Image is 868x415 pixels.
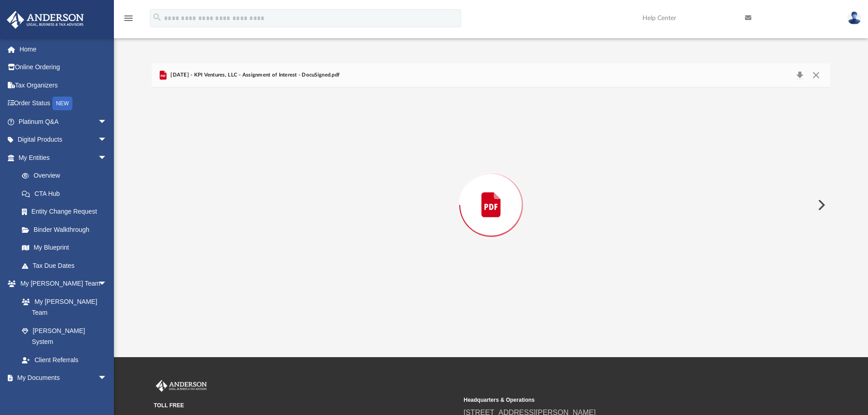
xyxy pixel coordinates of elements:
img: User Pic [847,11,861,25]
a: Binder Walkthrough [13,220,121,239]
a: Digital Productsarrow_drop_down [6,131,121,149]
a: Tax Due Dates [13,256,121,275]
a: Overview [13,167,121,185]
a: My Documentsarrow_drop_down [6,369,116,387]
i: search [152,12,162,22]
a: Entity Change Request [13,203,121,221]
a: My Blueprint [13,239,116,257]
img: Anderson Advisors Platinum Portal [4,11,87,29]
span: arrow_drop_down [98,131,116,149]
a: Platinum Q&Aarrow_drop_down [6,113,121,131]
a: My [PERSON_NAME] Team [13,292,112,322]
a: My Entitiesarrow_drop_down [6,149,121,167]
div: Preview [152,63,831,323]
i: menu [123,13,134,24]
small: Headquarters & Operations [464,396,767,404]
a: Online Ordering [6,58,121,77]
div: NEW [52,97,72,110]
a: [PERSON_NAME] System [13,322,116,351]
button: Next File [811,192,831,218]
a: Tax Organizers [6,76,121,94]
small: TOLL FREE [154,401,457,410]
button: Close [808,69,824,82]
a: My [PERSON_NAME] Teamarrow_drop_down [6,275,116,293]
a: Client Referrals [13,351,116,369]
a: Home [6,40,121,58]
span: arrow_drop_down [98,275,116,293]
a: CTA Hub [13,184,121,203]
span: arrow_drop_down [98,369,116,388]
span: arrow_drop_down [98,113,116,131]
img: Anderson Advisors Platinum Portal [154,380,209,392]
a: menu [123,17,134,24]
span: arrow_drop_down [98,149,116,167]
a: Order StatusNEW [6,94,121,113]
button: Download [791,69,808,82]
span: [DATE] - KPI Ventures, LLC - Assignment of Interest - DocuSigned.pdf [169,71,339,79]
